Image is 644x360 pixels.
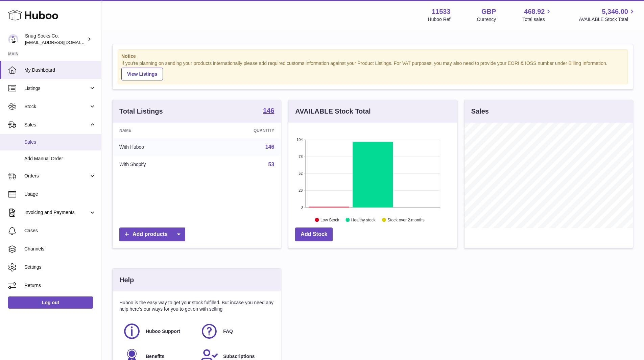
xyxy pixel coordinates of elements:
[481,7,496,16] strong: GBP
[428,16,451,23] div: Huboo Ref
[263,107,274,114] strong: 146
[119,107,163,116] h3: Total Listings
[24,139,96,145] span: Sales
[263,107,274,115] a: 146
[295,107,371,116] h3: AVAILABLE Stock Total
[121,60,624,80] div: If you're planning on sending your products internationally please add required customs informati...
[223,353,255,360] span: Subscriptions
[24,155,96,162] span: Add Manual Order
[301,205,303,209] text: 0
[296,138,303,142] text: 104
[24,227,96,234] span: Cases
[351,217,376,222] text: Healthy stock
[121,53,624,59] strong: Notice
[477,16,496,23] div: Currency
[320,217,339,222] text: Low Stock
[268,162,275,167] a: 53
[24,209,89,216] span: Invoicing and Payments
[113,156,204,173] td: With Shopify
[24,246,96,252] span: Channels
[24,103,89,110] span: Stock
[119,275,134,285] h3: Help
[119,227,185,241] a: Add products
[299,171,303,175] text: 52
[24,173,89,179] span: Orders
[24,67,96,73] span: My Dashboard
[8,296,93,309] a: Log out
[24,122,89,128] span: Sales
[223,328,233,335] span: FAQ
[265,144,275,150] a: 146
[119,299,274,312] p: Huboo is the easy way to get your stock fulfilled. But incase you need any help here's our ways f...
[602,7,628,16] span: 5,346.00
[8,34,18,44] img: info@snugsocks.co.uk
[471,107,489,116] h3: Sales
[25,33,86,46] div: Snug Socks Co.
[579,16,636,23] span: AVAILABLE Stock Total
[113,138,204,156] td: With Huboo
[24,264,96,270] span: Settings
[204,123,281,138] th: Quantity
[388,217,425,222] text: Stock over 2 months
[24,85,89,92] span: Listings
[432,7,451,16] strong: 11533
[123,322,193,340] a: Huboo Support
[24,191,96,197] span: Usage
[522,16,552,23] span: Total sales
[579,7,636,23] a: 5,346.00 AVAILABLE Stock Total
[25,40,99,45] span: [EMAIL_ADDRESS][DOMAIN_NAME]
[524,7,545,16] span: 468.92
[146,328,180,335] span: Huboo Support
[24,282,96,289] span: Returns
[299,188,303,192] text: 26
[299,154,303,159] text: 78
[522,7,552,23] a: 468.92 Total sales
[146,353,164,360] span: Benefits
[295,227,333,241] a: Add Stock
[113,123,204,138] th: Name
[200,322,271,340] a: FAQ
[121,68,163,80] a: View Listings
